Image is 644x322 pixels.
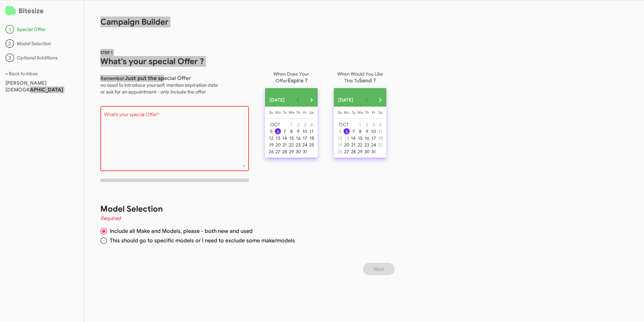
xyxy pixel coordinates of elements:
[5,25,14,34] div: 1
[357,141,363,148] button: October 22, 2025
[308,121,315,128] button: October 4, 2025
[336,148,343,155] button: October 26, 2025
[344,142,350,148] div: 20
[336,128,343,135] button: October 5, 2025
[295,128,301,134] div: 9
[268,121,288,128] td: OCT
[371,149,377,155] div: 31
[265,93,291,107] button: Choose month and year
[295,141,301,148] button: October 23, 2025
[357,149,363,155] div: 29
[372,110,375,115] span: Fr
[100,204,381,214] h1: Model Selection
[5,6,78,17] h2: Bitesize
[275,135,281,141] button: October 13, 2025
[269,94,285,106] span: [DATE]
[5,53,14,62] div: 3
[281,141,288,148] button: October 21, 2025
[352,110,355,115] span: Tu
[371,142,377,148] div: 24
[302,128,308,134] div: 10
[377,135,384,141] button: October 18, 2025
[5,53,78,62] div: Optional Additions
[350,128,357,135] button: October 7, 2025
[360,93,373,107] button: Previous month
[309,135,315,141] div: 18
[357,128,363,134] div: 8
[344,128,350,134] div: 6
[288,149,294,155] div: 29
[275,128,281,134] div: 6
[365,110,369,115] span: Th
[336,141,343,148] button: October 19, 2025
[337,149,343,155] div: 26
[289,110,294,115] span: We
[350,135,356,141] div: 14
[282,149,288,155] div: 28
[269,110,273,115] span: Su
[343,128,350,135] button: October 6, 2025
[377,122,383,128] div: 4
[370,128,377,135] button: October 10, 2025
[125,75,191,82] span: Just put the special Offer
[283,110,287,115] span: Tu
[310,110,314,115] span: Sa
[363,263,395,275] button: Next
[338,94,353,106] span: [DATE]
[357,135,363,141] div: 15
[337,128,343,134] div: 5
[268,135,275,141] button: October 12, 2025
[359,77,376,84] span: Send ?
[5,6,16,17] img: logo-minimal.svg
[357,142,363,148] div: 22
[364,142,370,148] div: 23
[5,80,78,93] div: [PERSON_NAME][DEMOGRAPHIC_DATA]
[350,148,357,155] button: October 28, 2025
[281,135,288,141] button: October 14, 2025
[268,128,275,135] button: October 5, 2025
[107,237,295,244] span: This should go to specific models or I need to exclude some make/models
[302,122,308,128] div: 3
[301,135,308,141] button: October 17, 2025
[309,142,315,148] div: 25
[357,121,363,128] button: October 1, 2025
[304,93,318,107] button: Next month
[295,148,301,155] button: October 30, 2025
[350,128,356,134] div: 7
[364,135,370,141] div: 16
[288,128,295,135] button: October 8, 2025
[282,135,288,141] div: 14
[357,148,363,155] button: October 29, 2025
[357,128,363,135] button: October 8, 2025
[338,110,342,115] span: Su
[275,142,281,148] div: 20
[350,149,356,155] div: 28
[377,121,384,128] button: October 4, 2025
[5,71,38,77] a: < Back to inbox
[377,128,384,135] button: October 11, 2025
[309,122,315,128] div: 4
[288,121,295,128] button: October 1, 2025
[281,148,288,155] button: October 28, 2025
[374,263,384,275] span: Next
[350,141,357,148] button: October 21, 2025
[301,128,308,135] button: October 10, 2025
[288,135,295,141] button: October 15, 2025
[334,68,386,84] p: When Would You Like This To
[309,128,315,134] div: 11
[282,142,288,148] div: 21
[268,141,275,148] button: October 19, 2025
[363,148,370,155] button: October 30, 2025
[333,93,360,107] button: Choose month and year
[100,72,249,95] p: Remember no need to introduce yourself, mention expiration date or ask for an appointment - only ...
[303,110,307,115] span: Fr
[308,128,315,135] button: October 11, 2025
[268,135,274,141] div: 12
[288,128,294,134] div: 8
[370,135,377,141] button: October 17, 2025
[295,122,301,128] div: 2
[302,135,308,141] div: 17
[268,142,274,148] div: 19
[268,148,275,155] button: October 26, 2025
[295,121,301,128] button: October 2, 2025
